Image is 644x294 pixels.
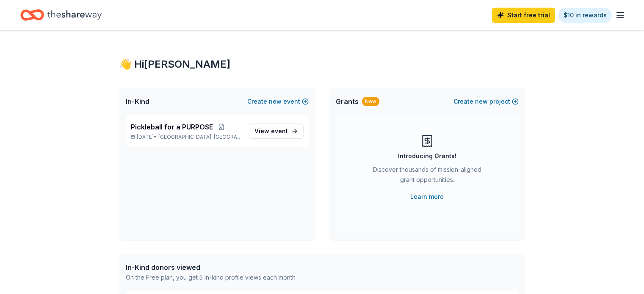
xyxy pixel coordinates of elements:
[254,126,288,136] span: View
[126,96,149,107] span: In-Kind
[20,5,102,25] a: Home
[131,134,242,140] p: [DATE] •
[269,96,282,107] span: new
[410,192,444,202] a: Learn more
[158,134,242,140] span: [GEOGRAPHIC_DATA], [GEOGRAPHIC_DATA]
[362,97,379,106] div: New
[453,96,519,107] button: Createnewproject
[119,58,525,71] div: 👋 Hi [PERSON_NAME]
[475,96,488,107] span: new
[131,122,213,132] span: Pickleball for a PURPOSE
[558,8,612,23] a: $10 in rewards
[271,127,288,135] span: event
[126,272,297,283] div: On the Free plan, you get 5 in-kind profile views each month.
[492,8,555,23] a: Start free trial
[249,124,304,139] a: View event
[126,262,297,272] div: In-Kind donors viewed
[247,96,309,107] button: Createnewevent
[370,165,485,188] div: Discover thousands of mission-aligned grant opportunities.
[336,96,359,107] span: Grants
[398,151,456,161] div: Introducing Grants!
